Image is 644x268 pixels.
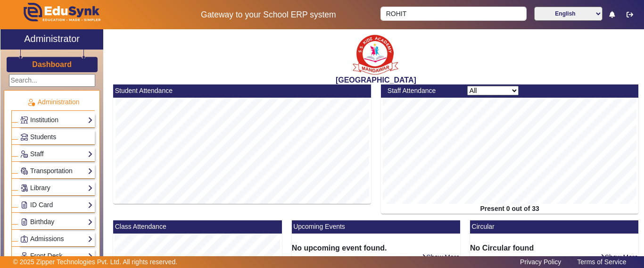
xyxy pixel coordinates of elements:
a: Show More [600,253,639,261]
h2: Administrator [24,33,80,44]
mat-card-header: Circular [470,220,638,234]
div: Staff Attendance [382,86,462,96]
a: Administrator [0,29,103,50]
img: Students.png [21,134,28,141]
input: Search... [9,74,95,87]
p: © 2025 Zipper Technologies Pvt. Ltd. All rights reserved. [13,257,178,267]
h6: No upcoming event found. [292,243,460,252]
a: Students [20,132,93,142]
mat-card-header: Upcoming Events [292,220,460,234]
h5: Gateway to your School ERP system [166,10,371,20]
input: Search [380,7,526,21]
p: Administration [11,97,95,107]
h6: No Circular found [470,243,638,252]
a: Show More [421,253,460,261]
div: Present 0 out of 33 [381,204,639,214]
h2: [GEOGRAPHIC_DATA] [108,75,644,84]
a: Privacy Policy [515,256,566,268]
h3: Dashboard [32,60,72,69]
img: Administration.png [27,98,35,107]
img: b9104f0a-387a-4379-b368-ffa933cda262 [352,32,399,75]
mat-card-header: Class Attendance [113,220,281,234]
mat-card-header: Student Attendance [113,84,371,98]
a: Dashboard [32,59,72,69]
a: Terms of Service [572,256,631,268]
span: Students [30,133,56,141]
